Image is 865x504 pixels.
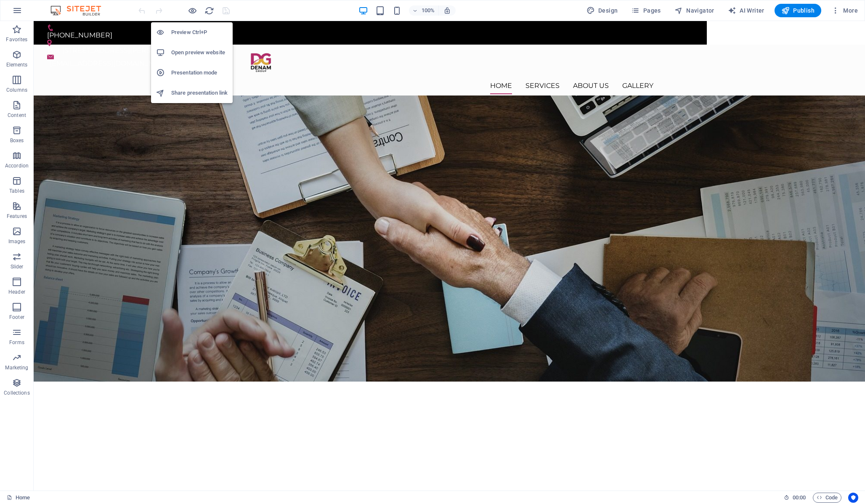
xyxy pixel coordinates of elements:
[817,493,838,503] span: Code
[586,6,618,15] span: Design
[848,493,858,503] button: Usercentrics
[775,4,821,17] button: Publish
[171,27,228,37] h6: Preview Ctrl+P
[813,493,841,503] button: Code
[9,314,24,321] p: Footer
[583,4,621,17] button: Design
[9,188,24,194] p: Tables
[171,48,228,58] h6: Open preview website
[728,6,764,15] span: AI Writer
[7,213,27,220] p: Features
[724,4,768,17] button: AI Writer
[4,390,29,396] p: Collections
[204,6,214,16] i: Reload page
[631,6,661,15] span: Pages
[6,87,27,93] p: Columns
[8,112,26,119] p: Content
[48,5,111,16] img: Editor Logo
[204,5,214,16] button: reload
[831,6,858,15] span: More
[9,339,24,346] p: Forms
[6,36,27,43] p: Favorites
[171,68,228,78] h6: Presentation mode
[671,4,718,17] button: Navigator
[171,88,228,98] h6: Share presentation link
[5,162,29,169] p: Accordion
[784,493,806,503] h6: Session time
[409,5,439,16] button: 100%
[781,6,815,15] span: Publish
[793,493,806,503] span: 00 00
[674,6,714,15] span: Navigator
[8,289,25,295] p: Header
[828,4,861,17] button: More
[6,61,28,68] p: Elements
[628,4,664,17] button: Pages
[7,493,30,503] a: Click to cancel selection. Double-click to open Pages
[11,263,24,270] p: Slider
[422,5,435,16] h6: 100%
[8,238,26,245] p: Images
[583,4,621,17] div: Design (Ctrl+Alt+Y)
[10,137,24,144] p: Boxes
[443,7,451,14] i: On resize automatically adjust zoom level to fit chosen device.
[799,494,800,501] span: :
[5,364,28,371] p: Marketing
